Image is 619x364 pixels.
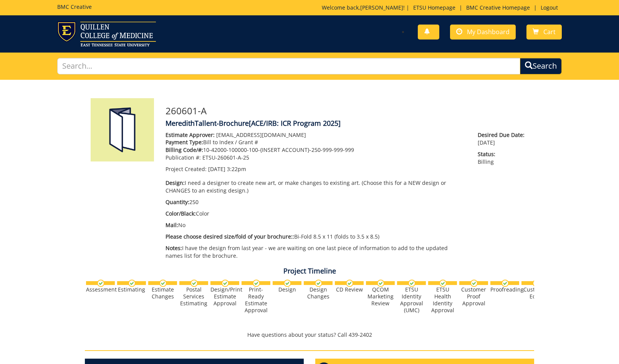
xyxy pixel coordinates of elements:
[284,280,291,287] img: checkmark
[190,280,198,287] img: checkmark
[478,131,528,139] span: Desired Due Date:
[526,25,562,40] a: Cart
[520,58,562,74] button: Search
[166,210,196,217] span: Color/Black:
[166,233,294,240] span: Please choose desired size/fold of your brochure::
[501,280,509,287] img: checkmark
[202,154,249,161] span: ETSU-260601-A-25
[57,4,92,10] h5: BMC Creative
[166,221,178,229] span: Mail:
[166,106,528,116] h3: 260601-A
[166,131,466,139] p: [EMAIL_ADDRESS][DOMAIN_NAME]
[242,286,270,314] div: Print-Ready Estimate Approval
[315,280,322,287] img: checkmark
[166,244,182,252] span: Notes:
[273,286,301,293] div: Design
[360,4,403,11] a: [PERSON_NAME]
[166,244,466,260] p: I have the design from last year - we are waiting on one last piece of information to add to the ...
[166,146,466,154] p: 10-42000-100000-100-{INSERT ACCOUNT}-250-999-999-999
[159,280,167,287] img: checkmark
[179,286,208,307] div: Postal Services Estimating
[397,286,426,314] div: ETSU Identity Approval (UMC)
[408,280,415,287] img: checkmark
[467,28,510,36] span: My Dashboard
[409,4,459,11] a: ETSU Homepage
[166,221,466,229] p: No
[537,4,562,11] a: Logout
[478,131,528,147] p: [DATE]
[91,98,154,161] img: Product featured image
[490,286,519,293] div: Proofreading
[478,150,528,166] p: Billing
[166,146,203,153] span: Billing Code/#:
[335,286,364,293] div: CD Review
[322,4,562,12] p: Welcome back, ! | | |
[85,331,534,339] p: Have questions about your status? Call 439-2402
[97,280,104,287] img: checkmark
[459,286,488,307] div: Customer Proof Approval
[210,286,239,307] div: Design/Print Estimate Approval
[304,286,333,300] div: Design Changes
[478,150,528,158] span: Status:
[57,58,520,74] input: Search...
[533,280,540,287] img: checkmark
[166,131,215,138] span: Estimate Approver:
[346,280,353,287] img: checkmark
[166,198,189,206] span: Quantity:
[148,286,177,300] div: Estimate Changes
[57,21,156,46] img: ETSU logo
[428,286,457,314] div: ETSU Health Identity Approval
[85,267,534,275] h4: Project Timeline
[117,286,146,293] div: Estimating
[166,179,185,186] span: Design:
[166,154,201,161] span: Publication #:
[166,179,466,194] p: I need a designer to create new art, or make changes to existing art. (Choose this for a NEW desi...
[462,4,534,11] a: BMC Creative Homepage
[470,280,478,287] img: checkmark
[249,119,341,128] span: [ACE/IRB: ICR Program 2025]
[222,280,229,287] img: checkmark
[166,138,203,146] span: Payment Type:
[366,286,395,307] div: QCOM Marketing Review
[166,120,528,127] h4: MeredithTallent-Brochure
[377,280,384,287] img: checkmark
[86,286,115,293] div: Assessment
[450,25,516,40] a: My Dashboard
[166,138,466,146] p: Bill to Index / Grant #
[253,280,260,287] img: checkmark
[543,28,556,36] span: Cart
[128,280,136,287] img: checkmark
[166,233,466,240] p: Bi-Fold 8.5 x 11 (folds to 3.5 x 8.5)
[166,198,466,206] p: 250
[208,165,246,173] span: [DATE] 3:22pm
[166,210,466,217] p: Color
[166,165,207,173] span: Project Created:
[439,280,447,287] img: checkmark
[521,286,550,300] div: Customer Edits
